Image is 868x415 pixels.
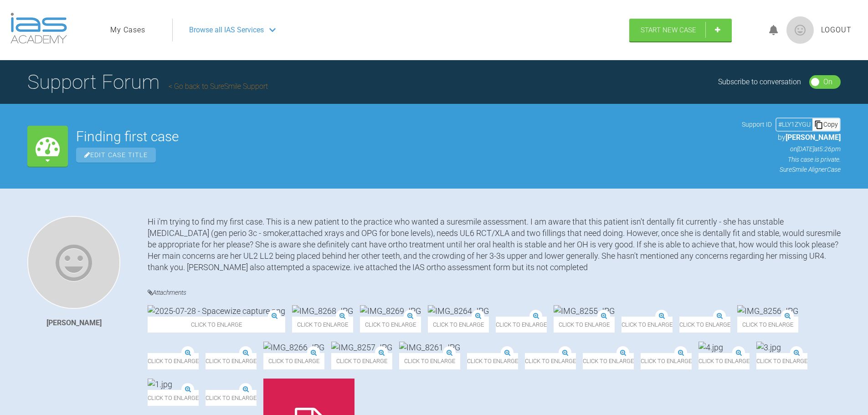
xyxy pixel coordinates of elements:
[641,353,692,369] span: Click to enlarge
[786,16,814,44] img: profile.png
[110,24,145,36] a: My Cases
[205,353,257,369] span: Click to enlarge
[148,390,199,406] span: Click to enlarge
[776,119,812,129] div: # LLY1ZYGU
[27,66,268,98] h1: Support Forum
[467,353,518,369] span: Click to enlarge
[148,216,841,273] div: Hi i'm trying to find my first case. This is a new patient to the practice who wanted a suresmile...
[148,317,285,333] span: Click to enlarge
[360,317,421,333] span: Click to enlarge
[823,76,832,88] div: On
[148,305,285,317] img: 2025-07-28 - Spacewize capture.png
[821,24,852,36] a: Logout
[428,317,489,333] span: Click to enlarge
[496,317,547,333] span: Click to enlarge
[148,353,199,369] span: Click to enlarge
[583,353,634,369] span: Click to enlarge
[742,119,772,129] span: Support ID
[292,317,353,333] span: Click to enlarge
[189,24,264,36] span: Browse all IAS Services
[76,148,156,163] span: Edit Case Title
[742,164,841,174] p: SureSmile Aligner Case
[76,130,734,143] h2: Finding first case
[699,342,723,353] img: 4.jpg
[428,305,489,317] img: IMG_8264.JPG
[756,353,807,369] span: Click to enlarge
[292,305,353,317] img: IMG_8268.JPG
[742,154,841,164] p: This case is private.
[554,305,615,317] img: IMG_8255.JPG
[742,132,841,143] p: by
[786,133,841,142] span: [PERSON_NAME]
[46,317,102,329] div: [PERSON_NAME]
[812,118,840,130] div: Copy
[205,390,257,406] span: Click to enlarge
[641,26,696,34] span: Start New Case
[756,342,781,353] img: 3.jpg
[10,13,67,44] img: logo-light.3e3ef733.png
[169,82,268,91] a: Go back to SureSmile Support
[148,287,841,298] h4: Attachments
[27,216,120,309] img: Angie-Lee Stefaniw
[718,76,801,88] div: Subscribe to conversation
[263,353,324,369] span: Click to enlarge
[360,305,421,317] img: IMG_8269.JPG
[621,317,673,333] span: Click to enlarge
[525,353,576,369] span: Click to enlarge
[399,353,460,369] span: Click to enlarge
[737,305,798,317] img: IMG_8256.JPG
[629,19,732,41] a: Start New Case
[699,353,750,369] span: Click to enlarge
[399,342,460,353] img: IMG_8261.JPG
[148,379,172,390] img: 1.jpg
[554,317,615,333] span: Click to enlarge
[263,342,324,353] img: IMG_8266.JPG
[742,144,841,154] p: on [DATE] at 5:26pm
[331,353,392,369] span: Click to enlarge
[331,342,392,353] img: IMG_8257.JPG
[737,317,798,333] span: Click to enlarge
[679,317,730,333] span: Click to enlarge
